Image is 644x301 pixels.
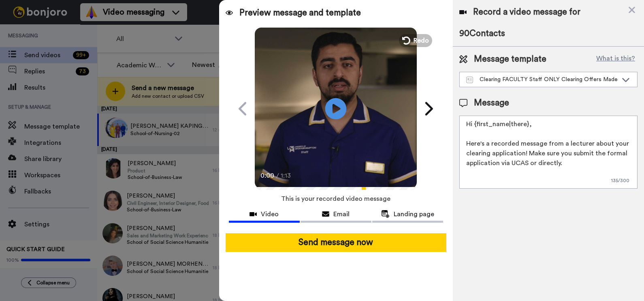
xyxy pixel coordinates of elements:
[276,171,279,181] span: /
[594,53,638,65] button: What is this?
[226,233,446,252] button: Send message now
[333,209,350,219] span: Email
[466,75,618,84] div: Clearing FACULTY Staff ONLY Clearing Offers Made (2025)
[261,209,279,219] span: Video
[394,209,434,219] span: Landing page
[466,77,473,83] img: Message-temps.svg
[281,190,390,208] span: This is your recorded video message
[260,171,275,181] span: 0:00
[281,171,295,181] span: 1:13
[474,53,546,65] span: Message template
[474,97,509,109] span: Message
[459,116,638,189] textarea: Hi {first_name|there}, Here's a recorded message from a lecturer about your clearing application!...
